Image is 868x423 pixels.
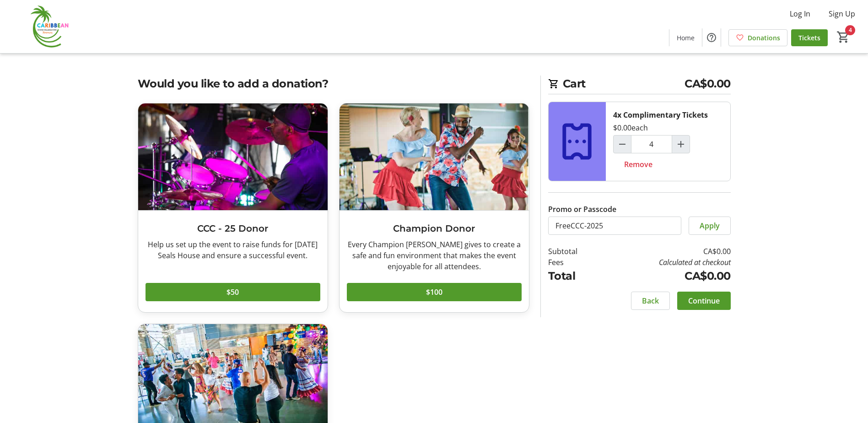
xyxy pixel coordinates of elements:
[624,159,652,170] span: Remove
[700,220,720,231] span: Apply
[146,283,320,301] button: $50
[677,33,695,43] span: Home
[631,292,670,310] button: Back
[347,283,522,301] button: $100
[672,136,690,153] button: Increment by one
[702,28,721,47] button: Help
[548,246,601,257] td: Subtotal
[835,29,852,45] button: Cart
[146,222,320,235] h3: CCC - 25 Donor
[548,204,616,215] label: Promo or Passcode
[614,136,631,153] button: Decrement by one
[829,8,855,19] span: Sign Up
[138,103,328,210] img: CCC - 25 Donor
[548,268,601,284] td: Total
[677,292,731,310] button: Continue
[791,29,828,46] a: Tickets
[631,135,672,153] input: Complimentary Tickets Quantity
[426,287,442,298] span: $100
[340,103,529,210] img: Champion Donor
[748,33,780,43] span: Donations
[548,257,601,268] td: Fees
[138,76,529,92] h2: Would you like to add a donation?
[548,217,681,235] input: Enter promo or passcode
[347,239,522,272] div: Every Champion [PERSON_NAME] gives to create a safe and fun environment that makes the event enjo...
[821,6,863,21] button: Sign Up
[5,4,87,49] img: Caribbean Cigar Celebration's Logo
[790,8,810,19] span: Log In
[613,155,663,174] button: Remove
[347,222,522,235] h3: Champion Donor
[689,217,731,235] button: Apply
[601,246,730,257] td: CA$0.00
[613,122,648,133] div: $0.00 each
[548,76,731,94] h2: Cart
[226,287,239,298] span: $50
[782,6,818,21] button: Log In
[601,268,730,284] td: CA$0.00
[669,29,702,46] a: Home
[728,29,787,46] a: Donations
[685,76,731,92] span: CA$0.00
[642,295,659,306] span: Back
[798,33,820,43] span: Tickets
[146,239,320,261] div: Help us set up the event to raise funds for [DATE] Seals House and ensure a successful event.
[601,257,730,268] td: Calculated at checkout
[613,109,708,120] div: 4x Complimentary Tickets
[688,295,720,306] span: Continue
